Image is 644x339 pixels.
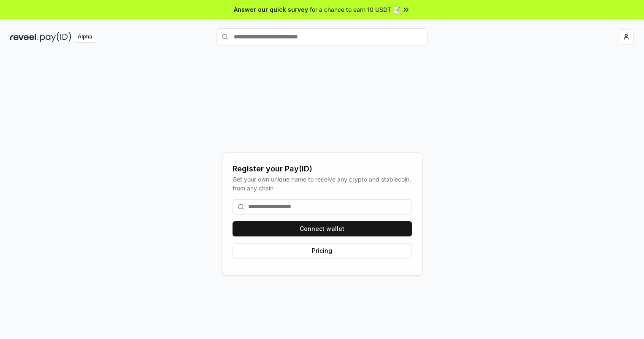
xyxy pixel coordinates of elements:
button: Connect wallet [233,221,412,236]
img: reveel_dark [10,32,38,42]
div: Get your own unique name to receive any crypto and stablecoin, from any chain [233,175,412,193]
span: for a chance to earn 10 USDT 📝 [310,5,400,14]
span: Answer our quick survey [234,5,308,14]
img: pay_id [40,32,71,42]
div: Alpha [73,32,97,42]
button: Pricing [233,243,412,258]
div: Register your Pay(ID) [233,163,412,175]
